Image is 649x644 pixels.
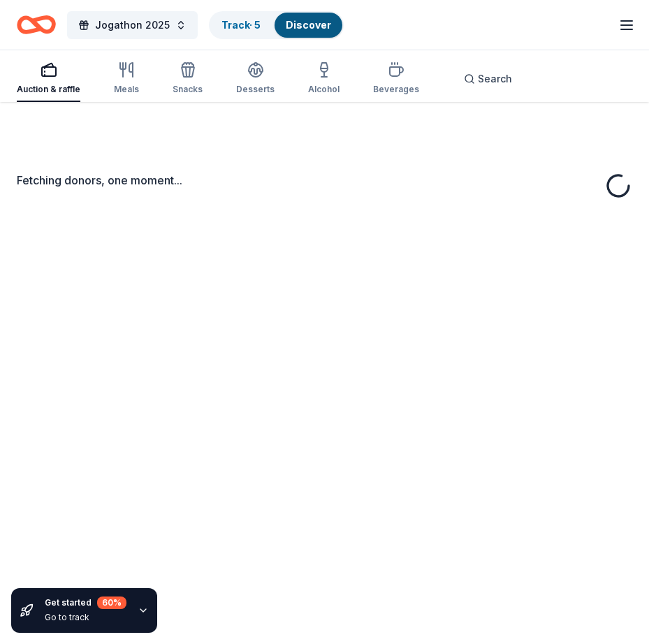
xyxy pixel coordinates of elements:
div: Alcohol [308,84,340,95]
span: Search [478,71,512,87]
button: Auction & raffle [17,56,80,102]
div: Auction & raffle [17,84,80,95]
button: Alcohol [308,56,340,102]
span: Jogathon 2025 [95,17,170,34]
div: Beverages [373,84,419,95]
div: 60 % [97,597,126,609]
button: Beverages [373,56,419,102]
button: Search [453,65,523,93]
div: Get started [45,597,126,609]
button: Meals [114,56,139,102]
div: Go to track [45,612,126,623]
a: Discover [286,19,331,31]
button: Desserts [236,56,275,102]
a: Home [17,8,56,41]
a: Track· 5 [221,19,261,31]
button: Track· 5Discover [209,11,344,39]
div: Meals [114,84,139,95]
div: Snacks [173,84,203,95]
button: Snacks [173,56,203,102]
div: Desserts [236,84,275,95]
button: Jogathon 2025 [67,11,198,39]
div: Fetching donors, one moment... [17,172,632,189]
